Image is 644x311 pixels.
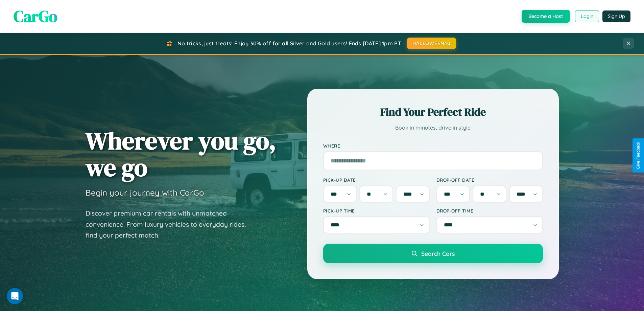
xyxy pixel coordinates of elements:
[323,177,430,183] label: Pick-up Date
[323,105,543,119] h2: Find Your Perfect Ride
[436,177,543,183] label: Drop-off Date
[636,142,641,169] div: Give Feedback
[177,40,402,47] span: No tricks, just treats! Enjoy 30% off for all Silver and Gold users! Ends [DATE] 1pm PT.
[323,208,430,214] label: Pick-up Time
[86,187,204,198] h3: Begin your journey with CarGo
[522,10,570,23] button: Become a Host
[323,143,543,149] label: Where
[436,208,543,214] label: Drop-off Time
[602,10,630,22] button: Sign Up
[421,250,455,257] span: Search Cars
[407,38,456,49] button: HALLOWEEN30
[575,10,599,22] button: Login
[7,288,23,304] iframe: Intercom live chat
[86,208,255,241] p: Discover premium car rentals with unmatched convenience. From luxury vehicles to everyday rides, ...
[86,127,276,181] h1: Wherever you go, we go
[14,5,57,27] span: CarGo
[323,244,543,263] button: Search Cars
[323,123,543,133] p: Book in minutes, drive in style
